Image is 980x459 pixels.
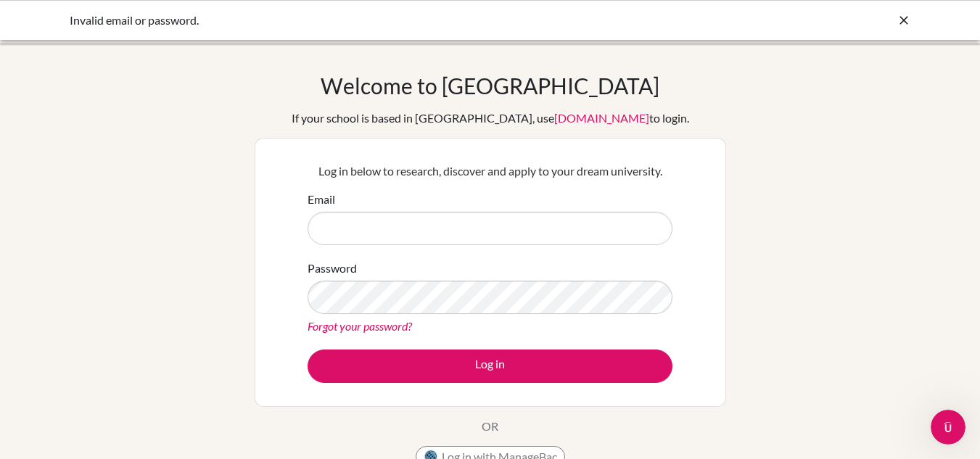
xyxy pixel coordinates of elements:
[308,162,672,180] p: Log in below to research, discover and apply to your dream university.
[321,73,659,99] h1: Welcome to [GEOGRAPHIC_DATA]
[931,410,965,444] iframe: Intercom live chat
[308,260,357,277] label: Password
[482,418,498,435] p: OR
[70,12,693,29] div: Invalid email or password.
[308,319,412,333] a: Forgot your password?
[308,191,335,208] label: Email
[292,109,689,127] div: If your school is based in [GEOGRAPHIC_DATA], use to login.
[554,111,649,125] a: [DOMAIN_NAME]
[308,350,672,383] button: Log in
